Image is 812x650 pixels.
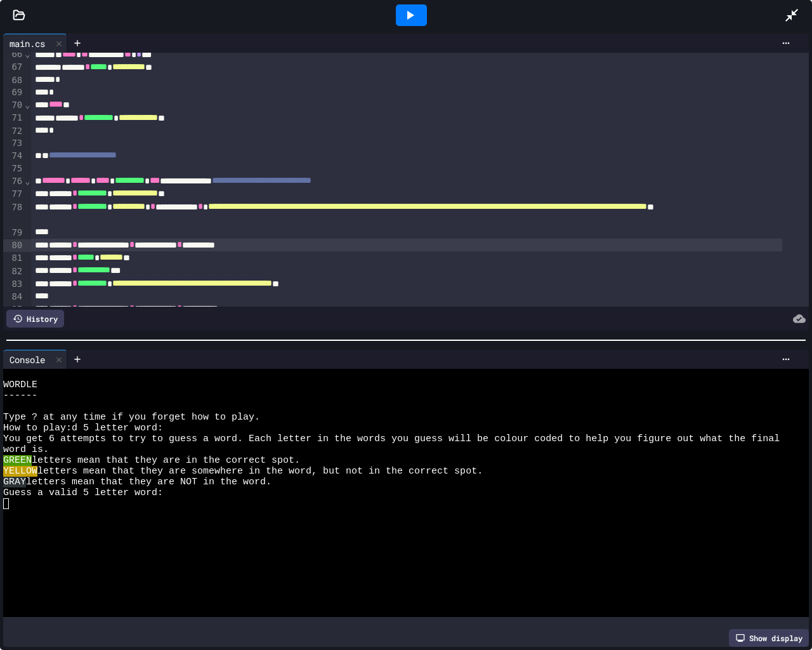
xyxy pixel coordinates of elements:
[3,423,163,434] span: How to play:d 5 letter word:
[37,466,483,477] span: letters mean that they are somewhere in the word, but not in the correct spot.
[32,455,300,466] span: letters mean that they are in the correct spot.
[5,5,88,81] div: Chat with us now!Close
[3,412,260,423] span: Type ? at any time if you forget how to play.
[3,434,780,444] span: You get 6 attempts to try to guess a word. Each letter in the words you guess will be colour code...
[26,477,272,487] span: letters mean that they are NOT in the word.
[3,487,163,498] span: Guess a valid 5 letter word:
